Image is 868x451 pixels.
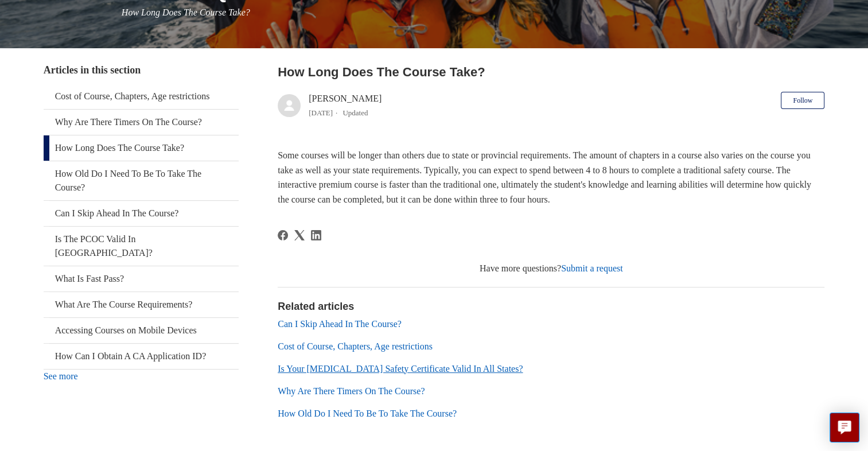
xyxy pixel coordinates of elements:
a: See more [44,371,78,381]
span: Articles in this section [44,64,141,76]
div: [PERSON_NAME] [309,92,382,119]
a: Is Your [MEDICAL_DATA] Safety Certificate Valid In All States? [278,364,523,374]
button: Live chat [830,413,859,442]
a: What Are The Course Requirements? [44,292,239,317]
div: Have more questions? [278,262,824,275]
a: What Is Fast Pass? [44,266,239,291]
a: Cost of Course, Chapters, Age restrictions [44,84,239,109]
button: Follow Article [781,92,824,109]
a: How Old Do I Need To Be To Take The Course? [44,161,239,200]
a: How Old Do I Need To Be To Take The Course? [278,409,457,418]
a: How Long Does The Course Take? [44,135,239,161]
a: Can I Skip Ahead In The Course? [278,319,402,329]
a: Can I Skip Ahead In The Course? [44,201,239,226]
p: Some courses will be longer than others due to state or provincial requirements. The amount of ch... [278,148,824,207]
a: X Corp [294,230,305,240]
time: 03/21/2024, 11:28 [309,108,333,117]
a: Facebook [278,230,288,240]
a: Why Are There Timers On The Course? [44,110,239,135]
a: LinkedIn [311,230,321,240]
a: Cost of Course, Chapters, Age restrictions [278,341,433,351]
a: How Can I Obtain A CA Application ID? [44,344,239,369]
a: Accessing Courses on Mobile Devices [44,318,239,343]
a: Submit a request [561,263,623,273]
svg: Share this page on Facebook [278,230,288,240]
li: Updated [342,108,368,117]
a: Is The PCOC Valid In [GEOGRAPHIC_DATA]? [44,227,239,266]
h2: How Long Does The Course Take? [278,63,824,81]
svg: Share this page on LinkedIn [311,230,321,240]
a: Why Are There Timers On The Course? [278,386,425,396]
span: How Long Does The Course Take? [122,7,250,17]
h2: Related articles [278,299,824,314]
svg: Share this page on X Corp [294,230,305,240]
